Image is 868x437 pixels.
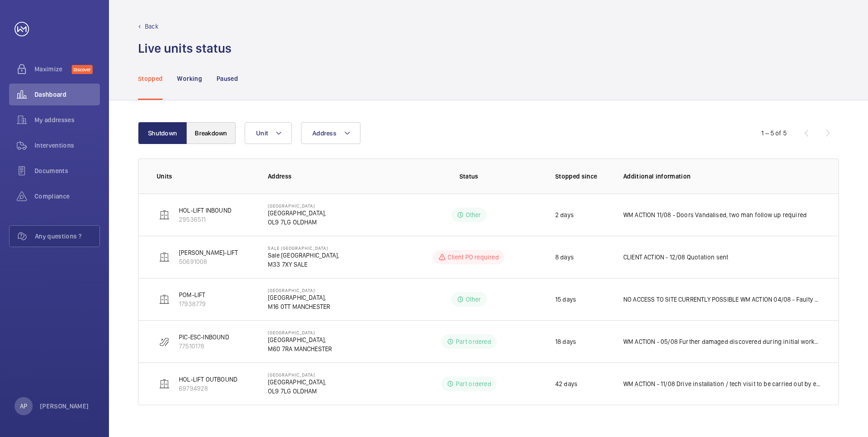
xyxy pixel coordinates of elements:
span: Documents [35,166,100,175]
span: Unit [256,129,268,137]
span: Compliance [35,192,100,201]
p: [PERSON_NAME] [40,402,89,411]
p: Working [177,74,202,83]
p: [GEOGRAPHIC_DATA], [268,209,326,218]
span: Address [312,129,336,137]
p: [PERSON_NAME]-LIFT [179,248,238,257]
p: WM ACTION - 11/08 Drive installation / tech visit to be carried out by end of the week [623,379,820,388]
p: 18 days [555,337,576,346]
p: POM-LIFT [179,290,206,299]
span: Discover [72,65,93,74]
p: 2 days [555,210,574,219]
img: elevator.svg [159,378,170,389]
p: WM ACTION - 05/08 Further damaged discovered during initial works. ETA for completion of all work... [623,337,820,346]
p: 69794928 [179,384,237,393]
p: Paused [217,74,238,83]
p: WM ACTION 11/08 - Doors Vandalised, two man follow up required [623,210,807,219]
span: Dashboard [35,90,100,99]
p: Sale [GEOGRAPHIC_DATA], [268,251,339,260]
span: Maximize [35,65,72,74]
p: Other [466,210,481,219]
p: 15 days [555,295,576,304]
p: PIC-ESC-INBOUND [179,333,229,342]
p: 8 days [555,253,574,262]
button: Shutdown [138,122,187,144]
p: OL9 7LG OLDHAM [268,387,326,396]
p: [GEOGRAPHIC_DATA], [268,335,332,344]
p: Part ordered [456,379,491,388]
p: OL9 7LG OLDHAM [268,218,326,227]
p: [GEOGRAPHIC_DATA] [268,372,326,377]
p: HOL-LIFT OUTBOUND [179,375,237,384]
p: 17938779 [179,299,206,308]
span: Any questions ? [35,232,99,241]
p: 29536511 [179,215,232,224]
button: Breakdown [187,122,236,144]
p: Sale [GEOGRAPHIC_DATA] [268,245,339,251]
p: [GEOGRAPHIC_DATA] [268,288,330,293]
p: Back [145,22,158,31]
p: HOL-LIFT INBOUND [179,206,232,215]
p: AP [20,402,27,411]
p: 50691008 [179,257,238,266]
img: elevator.svg [159,252,170,263]
p: Stopped since [555,172,609,181]
p: [GEOGRAPHIC_DATA], [268,377,326,387]
p: [GEOGRAPHIC_DATA] [268,330,332,335]
img: elevator.svg [159,294,170,305]
p: Stopped [138,74,163,83]
p: [GEOGRAPHIC_DATA], [268,293,330,302]
p: Other [466,295,481,304]
p: Status [403,172,534,181]
p: Units [157,172,253,181]
p: M33 7XY SALE [268,260,339,269]
button: Address [301,122,360,144]
p: [GEOGRAPHIC_DATA] [268,203,326,209]
p: 77510178 [179,342,229,351]
span: Interventions [35,141,100,150]
p: Client PO required [448,253,498,262]
div: 1 – 5 of 5 [761,129,787,138]
p: Part ordered [456,337,491,346]
p: Address [268,172,397,181]
p: CLIENT ACTION - 12/08 Quotation sent [623,253,729,262]
p: M16 0TT MANCHESTER [268,302,330,311]
img: elevator.svg [159,209,170,220]
p: Additional information [623,172,820,181]
p: 42 days [555,379,577,388]
span: My addresses [35,115,100,124]
button: Unit [245,122,292,144]
img: escalator.svg [159,336,170,347]
p: NO ACCESS TO SITE CURRENTLY POSSIBLE WM ACTION 04/08 - Faulty Board suspected, technical follow u... [623,295,820,304]
h1: Live units status [138,40,232,57]
p: M60 7RA MANCHESTER [268,344,332,353]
